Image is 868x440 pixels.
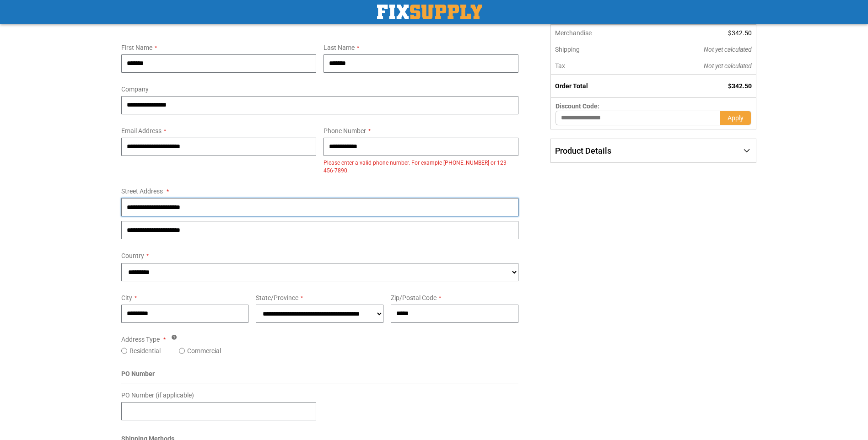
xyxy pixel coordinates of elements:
[555,146,611,156] span: Product Details
[256,294,298,301] span: State/Province
[728,114,744,122] span: Apply
[323,127,366,134] span: Phone Number
[121,369,519,383] div: PO Number
[129,346,161,355] label: Residential
[323,160,508,174] span: Please enter a valid phone number. For example [PHONE_NUMBER] or 123-456-7890.
[121,188,163,195] span: Street Address
[121,127,162,134] span: Email Address
[551,25,642,41] th: Merchandise
[391,294,437,301] span: Zip/Postal Code
[121,392,194,399] span: PO Number (if applicable)
[323,44,355,51] span: Last Name
[121,252,144,259] span: Country
[121,294,132,301] span: City
[121,86,149,93] span: Company
[555,82,588,90] strong: Order Total
[377,5,482,19] a: store logo
[555,102,599,110] span: Discount Code:
[704,62,752,70] span: Not yet calculated
[555,46,580,53] span: Shipping
[704,46,752,53] span: Not yet calculated
[121,44,152,51] span: First Name
[720,111,751,125] button: Apply
[728,82,752,90] span: $342.50
[187,346,221,355] label: Commercial
[551,58,642,75] th: Tax
[377,5,482,19] img: Fix Industrial Supply
[121,336,160,343] span: Address Type
[728,29,752,37] span: $342.50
